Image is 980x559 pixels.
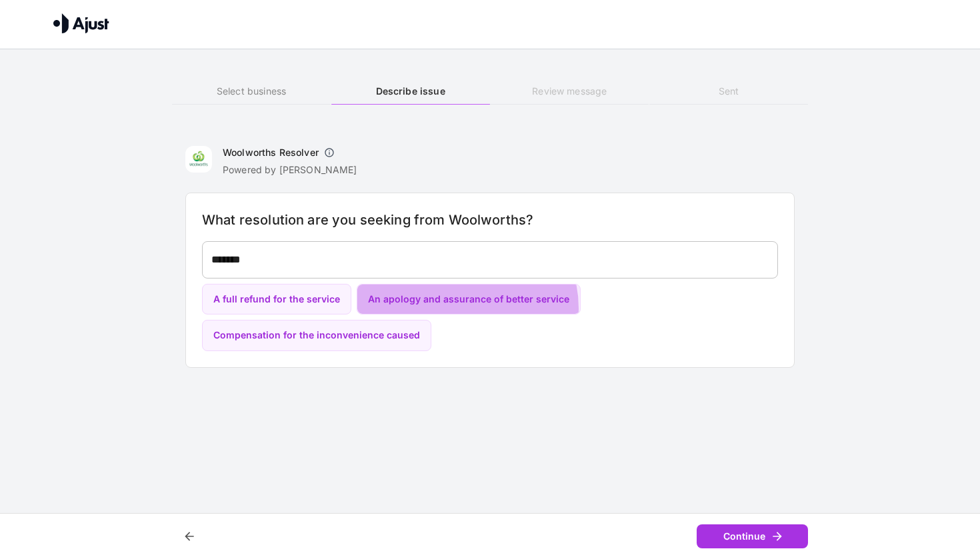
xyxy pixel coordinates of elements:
[649,84,808,99] h6: Sent
[202,320,431,351] button: Compensation for the inconvenience caused
[202,209,778,231] h6: What resolution are you seeking from Woolworths?
[697,524,808,549] button: Continue
[357,284,581,315] button: An apology and assurance of better service
[331,84,490,99] h6: Describe issue
[223,146,319,159] h6: Woolworths Resolver
[185,146,212,173] img: Woolworths
[172,84,331,99] h6: Select business
[490,84,649,99] h6: Review message
[202,284,351,315] button: A full refund for the service
[223,163,357,177] p: Powered by [PERSON_NAME]
[53,13,109,33] img: Ajust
